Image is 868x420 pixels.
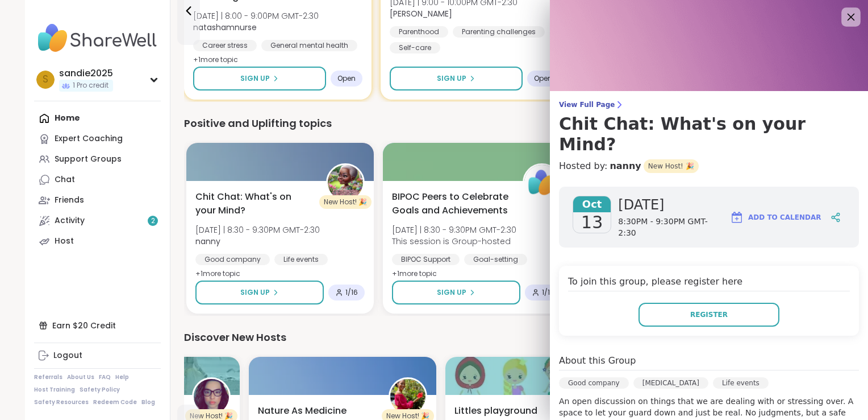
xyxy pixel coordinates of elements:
h4: About this Group [559,354,636,368]
button: Sign Up [390,67,523,90]
h3: Chit Chat: What's on your Mind? [559,114,859,155]
img: nanny [328,165,363,200]
span: [DATE] [618,196,725,214]
div: Host [55,236,74,247]
h4: Hosted by: [559,159,859,173]
a: About Us [67,373,94,381]
a: FAQ [99,373,111,381]
div: Activity [55,215,85,227]
a: Expert Coaching [34,129,161,149]
img: WendyPalePetalBloom [194,379,229,414]
a: Activity2 [34,211,161,231]
span: Sign Up [437,287,466,298]
span: Oct [573,196,611,212]
img: RadiantlyElla [390,379,425,414]
div: Friends [55,195,84,206]
div: Support Groups [55,154,122,165]
div: New Host! 🎉 [319,195,372,209]
div: Life events [274,254,328,265]
a: Host [34,231,161,252]
div: Discover New Hosts [184,330,829,345]
div: General mental health [261,40,357,51]
span: Sign Up [437,73,466,84]
div: Parenting challenges [453,26,545,38]
button: Add to Calendar [725,204,826,231]
span: Add to Calendar [748,212,821,223]
b: [PERSON_NAME] [390,8,452,19]
span: New Host! 🎉 [644,159,699,173]
span: Open [534,74,552,83]
div: Chat [55,174,75,186]
img: ShareWell Logomark [730,211,744,224]
span: 1 Pro credit [73,81,108,90]
div: Career stress [193,40,257,51]
a: Blog [141,398,155,406]
span: Littles playground [454,404,537,418]
button: Register [639,303,779,327]
span: 1 / 16 [345,288,358,297]
span: 1 / 16 [542,288,554,297]
span: Chit Chat: What's on your Mind? [195,190,314,217]
img: ShareWell Nav Logo [34,18,161,58]
span: Sign Up [240,73,270,84]
div: Earn $20 Credit [34,315,161,336]
div: sandie2025 [59,67,113,80]
span: Open [337,74,356,83]
div: Good company [195,254,270,265]
span: BIPOC Peers to Celebrate Goals and Achievements [392,190,510,217]
a: View Full PageChit Chat: What's on your Mind? [559,100,859,155]
span: [DATE] | 8:30 - 9:30PM GMT-2:30 [392,224,516,236]
span: s [43,72,48,87]
span: 13 [581,212,603,233]
span: Nature As Medicine [258,404,347,418]
b: natashamnurse [193,22,257,33]
div: Logout [53,350,82,361]
img: ShareWell [524,165,560,200]
div: Good company [559,377,629,389]
div: [MEDICAL_DATA] [633,377,708,389]
button: Sign Up [193,67,326,90]
a: Friends [34,190,161,211]
a: nanny [610,159,641,173]
a: Referrals [34,373,62,381]
button: Sign Up [392,281,520,304]
button: Sign Up [195,281,324,304]
span: 8:30PM - 9:30PM GMT-2:30 [618,216,725,238]
a: Redeem Code [93,398,137,406]
a: Help [115,373,129,381]
a: Chat [34,170,161,190]
span: [DATE] | 8:00 - 9:00PM GMT-2:30 [193,10,319,22]
a: Safety Resources [34,398,89,406]
div: Goal-setting [464,254,527,265]
span: This session is Group-hosted [392,236,516,247]
div: Self-care [390,42,440,53]
span: Sign Up [240,287,270,298]
span: View Full Page [559,100,859,109]
a: Host Training [34,386,75,394]
div: Positive and Uplifting topics [184,116,829,131]
div: Parenthood [390,26,448,38]
span: [DATE] | 8:30 - 9:30PM GMT-2:30 [195,224,320,236]
div: Expert Coaching [55,133,123,145]
b: nanny [195,236,220,247]
div: Life events [713,377,769,389]
span: Register [690,310,728,320]
a: Logout [34,345,161,366]
div: BIPOC Support [392,254,460,265]
a: Safety Policy [80,386,120,394]
span: 2 [151,216,155,226]
a: Support Groups [34,149,161,170]
h4: To join this group, please register here [568,275,850,291]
